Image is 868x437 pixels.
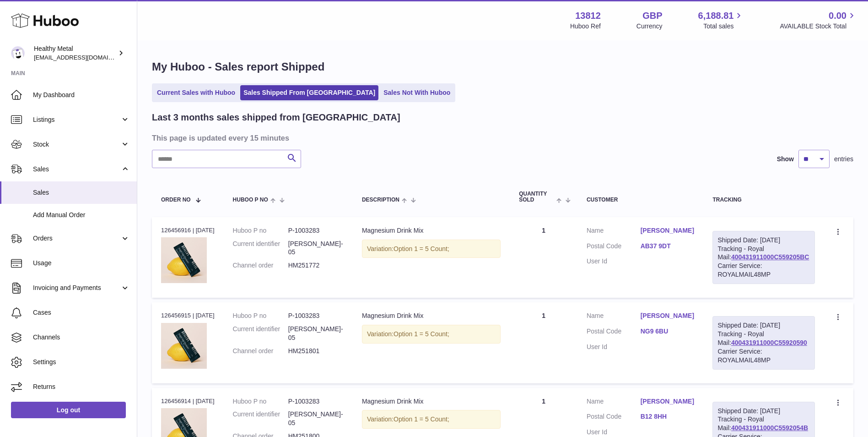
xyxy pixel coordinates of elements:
dd: [PERSON_NAME]-05 [288,410,344,427]
dd: P-1003283 [288,226,344,235]
div: Shipped Date: [DATE] [717,407,810,415]
div: Tracking - Royal Mail: [712,231,815,284]
span: Total sales [703,22,744,31]
div: Magnesium Drink Mix [362,397,501,406]
a: Sales Shipped From [GEOGRAPHIC_DATA] [240,85,378,100]
a: [PERSON_NAME] [641,226,695,235]
label: Show [777,155,794,164]
a: Current Sales with Huboo [154,85,238,100]
div: Tracking - Royal Mail: [712,316,815,369]
span: Listings [33,115,120,124]
div: Variation: [362,410,501,429]
div: 126456915 | [DATE] [161,311,215,320]
td: 1 [510,217,577,298]
a: NG9 6BU [641,327,695,336]
dd: P-1003283 [288,311,344,320]
span: Description [362,197,399,203]
strong: GBP [642,10,662,22]
span: Cases [33,308,130,317]
a: [PERSON_NAME] [641,397,695,406]
img: internalAdmin-13812@internal.huboo.com [11,46,25,60]
dt: Huboo P no [233,226,288,235]
span: Returns [33,382,130,391]
div: Shipped Date: [DATE] [717,321,810,330]
span: Option 1 = 5 Count; [394,245,449,252]
a: 0.00 AVAILABLE Stock Total [780,10,857,31]
span: Settings [33,358,130,366]
div: Currency [636,22,663,31]
span: Usage [33,259,130,268]
a: [PERSON_NAME] [641,311,695,320]
a: Log out [11,402,126,418]
a: 400431911000C5592054B [731,424,808,432]
span: 6,188.81 [698,10,734,22]
div: Tracking [712,197,815,203]
dt: Current identifier [233,325,288,342]
div: Huboo Ref [570,22,601,31]
div: Carrier Service: ROYALMAIL48MP [717,262,810,279]
a: B12 8HH [641,412,695,421]
h2: Last 3 months sales shipped from [GEOGRAPHIC_DATA] [152,111,400,124]
span: entries [834,155,853,164]
div: Magnesium Drink Mix [362,311,501,320]
dt: Postal Code [587,242,641,253]
dt: Current identifier [233,240,288,257]
img: Product_31.jpg [161,237,207,283]
div: Healthy Metal [34,44,116,62]
span: Channels [33,333,130,342]
strong: 13812 [575,10,601,22]
dd: P-1003283 [288,397,344,406]
span: Order No [161,197,191,203]
span: Option 1 = 5 Count; [394,330,449,338]
span: Stock [33,140,120,149]
dt: User Id [587,428,641,437]
div: 126456914 | [DATE] [161,397,215,405]
div: Shipped Date: [DATE] [717,236,810,245]
span: [EMAIL_ADDRESS][DOMAIN_NAME] [34,54,135,61]
div: 126456916 | [DATE] [161,226,215,235]
div: Carrier Service: ROYALMAIL48MP [717,347,810,365]
dd: HM251772 [288,261,344,270]
div: Customer [587,197,694,203]
dt: Name [587,311,641,322]
span: Orders [33,234,120,243]
dt: Channel order [233,347,288,355]
span: My Dashboard [33,91,130,99]
td: 1 [510,302,577,383]
div: Magnesium Drink Mix [362,226,501,235]
h1: My Huboo - Sales report Shipped [152,60,853,74]
dt: Current identifier [233,410,288,427]
span: Sales [33,188,130,197]
span: 0.00 [829,10,846,22]
dd: [PERSON_NAME]-05 [288,325,344,342]
a: AB37 9DT [641,242,695,251]
dt: Huboo P no [233,397,288,406]
div: Variation: [362,325,501,344]
dt: Postal Code [587,412,641,423]
span: Quantity Sold [519,191,554,203]
dt: Name [587,226,641,237]
span: Option 1 = 5 Count; [394,415,449,423]
dt: Postal Code [587,327,641,338]
span: Huboo P no [233,197,268,203]
a: 400431911000C559205BC [731,253,809,261]
dt: Huboo P no [233,311,288,320]
a: 400431911000C55920590 [731,339,807,346]
dt: Channel order [233,261,288,270]
a: 6,188.81 Total sales [698,10,744,31]
dd: HM251801 [288,347,344,355]
span: AVAILABLE Stock Total [780,22,857,31]
img: Product_31.jpg [161,323,207,369]
dd: [PERSON_NAME]-05 [288,240,344,257]
dt: User Id [587,257,641,266]
h3: This page is updated every 15 minutes [152,133,851,143]
span: Add Manual Order [33,211,130,219]
span: Sales [33,165,120,174]
dt: User Id [587,343,641,351]
dt: Name [587,397,641,408]
span: Invoicing and Payments [33,284,120,292]
a: Sales Not With Huboo [380,85,453,100]
div: Variation: [362,240,501,258]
